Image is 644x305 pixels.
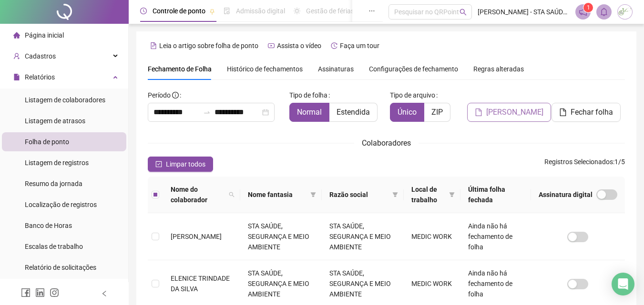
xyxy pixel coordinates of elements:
td: MEDIC WORK [404,213,460,260]
span: Folha de ponto [25,138,69,146]
span: swap-right [203,108,211,116]
span: filter [308,187,318,202]
span: Gestão de férias [306,7,354,15]
span: Ainda não há fechamento de folha [468,222,512,251]
span: user-add [13,53,20,59]
span: filter [310,192,316,197]
span: 1 [587,4,590,11]
span: filter [390,187,400,202]
button: [PERSON_NAME] [467,103,551,122]
span: Controle de ponto [153,7,205,15]
span: left [101,290,108,297]
span: [PERSON_NAME] [171,233,222,240]
span: Configurações de fechamento [369,66,458,72]
span: Assinatura digital [539,189,593,200]
span: file [13,74,20,80]
span: [PERSON_NAME] [486,107,543,118]
span: Registros Selecionados [544,158,613,166]
div: Open Intercom Messenger [612,273,634,295]
span: Página inicial [25,31,64,39]
button: Limpar todos [148,157,213,172]
span: Estendida [337,108,370,117]
span: Fechamento de Folha [148,65,212,73]
span: Período [148,91,171,99]
span: : 1 / 5 [544,157,625,172]
span: Nome do colaborador [171,184,225,205]
span: check-square [155,161,162,167]
span: [PERSON_NAME] - STA SAÚDE, SEGURANÇA E MEIO AMBIENTE [478,7,570,17]
span: Assista o vídeo [277,42,321,49]
span: search [227,182,236,207]
span: pushpin [209,9,215,14]
span: filter [449,192,455,197]
span: Escalas de trabalho [25,243,83,250]
span: Listagem de registros [25,159,89,167]
th: Última folha fechada [460,177,531,213]
button: Fechar folha [552,103,621,122]
span: Tipo de arquivo [390,90,435,100]
span: ellipsis [368,8,375,14]
span: Cadastros [25,52,56,60]
span: clock-circle [140,8,147,14]
span: bell [600,8,608,16]
span: to [203,108,211,116]
span: filter [447,182,457,207]
span: Resumo da jornada [25,180,82,187]
span: sun [294,8,300,14]
span: filter [392,192,398,197]
span: Banco de Horas [25,222,72,229]
sup: 1 [583,3,593,12]
span: history [331,42,337,49]
span: file-done [224,8,230,14]
span: file [559,108,567,116]
span: home [13,32,20,39]
span: instagram [50,288,59,297]
td: STA SAÚDE, SEGURANÇA E MEIO AMBIENTE [240,213,322,260]
span: Único [398,108,417,117]
span: Listagem de colaboradores [25,96,105,104]
span: Listagem de atrasos [25,117,85,125]
span: facebook [21,288,31,297]
span: Local de trabalho [411,184,445,205]
span: Colaboradores [362,138,411,148]
td: STA SAÚDE, SEGURANÇA E MEIO AMBIENTE [322,213,403,260]
span: Regras alteradas [473,66,524,72]
span: Histórico de fechamentos [227,65,303,73]
span: Tipo de folha [289,90,327,100]
span: Assinaturas [318,66,354,72]
span: Normal [297,108,322,117]
img: 72833 [618,5,632,19]
span: Ainda não há fechamento de folha [468,269,512,298]
span: info-circle [172,92,179,98]
span: notification [579,8,587,16]
span: ELENICE TRINDADE DA SILVA [171,275,230,293]
span: search [460,9,467,16]
span: youtube [268,42,275,49]
span: linkedin [35,288,45,297]
span: Admissão digital [236,7,285,15]
span: Fechar folha [571,107,613,118]
span: file [475,108,482,116]
span: Relatório de solicitações [25,264,96,271]
span: Leia o artigo sobre folha de ponto [159,42,258,49]
span: Razão social [329,189,388,200]
span: Limpar todos [166,159,205,169]
span: file-text [150,42,157,49]
span: Nome fantasia [248,189,307,200]
span: ZIP [431,108,443,117]
span: Localização de registros [25,201,97,208]
span: search [229,192,235,197]
span: Relatórios [25,73,55,81]
span: Faça um tour [340,42,379,49]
